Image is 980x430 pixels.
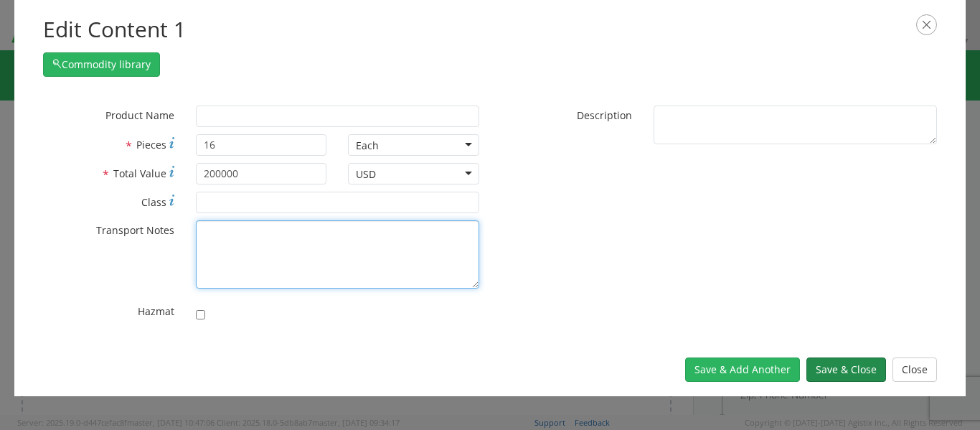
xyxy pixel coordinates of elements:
h2: Edit Content 1 [43,14,937,45]
span: Description [577,108,632,122]
button: Commodity library [43,52,160,77]
button: Close [892,357,937,382]
span: Product Name [105,108,174,122]
span: Pieces [136,138,166,151]
span: Total Value [113,167,166,180]
span: Class [141,195,166,209]
span: Hazmat [138,304,174,318]
span: Transport Notes [96,223,174,237]
button: Save & Close [806,357,886,382]
button: Save & Add Another [685,357,800,382]
div: Each [356,139,379,153]
div: USD [356,167,376,182]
